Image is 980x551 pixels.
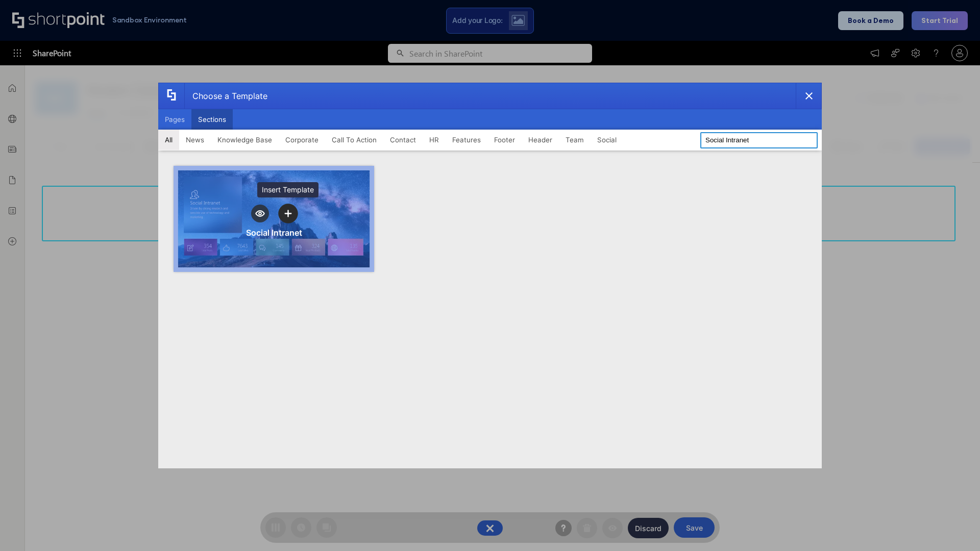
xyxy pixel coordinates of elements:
button: Call To Action [325,130,383,150]
button: Team [559,130,591,150]
div: Choose a Template [184,83,267,109]
button: Footer [487,130,522,150]
button: Contact [383,130,423,150]
button: Social [591,130,623,150]
button: HR [423,130,446,150]
button: Header [522,130,559,150]
input: Search [700,132,818,148]
div: Social Intranet [246,228,302,238]
button: Corporate [279,130,325,150]
button: News [179,130,211,150]
button: Pages [158,109,191,130]
button: Features [446,130,487,150]
button: Knowledge Base [211,130,279,150]
iframe: Chat Widget [929,502,980,551]
button: Sections [191,109,233,130]
div: template selector [158,83,822,468]
button: All [158,130,179,150]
